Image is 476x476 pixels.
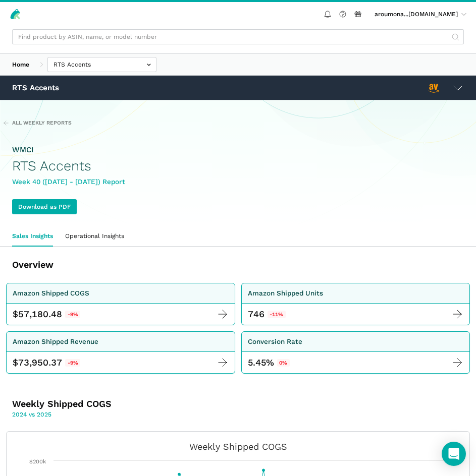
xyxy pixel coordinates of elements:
[248,336,302,347] div: Conversion Rate
[18,356,62,369] span: 73,950.37
[6,331,235,374] a: Amazon Shipped Revenue $ 73,950.37 -9%
[248,308,265,320] div: 746
[442,442,466,466] div: Open Intercom Messenger
[12,410,242,419] p: 2024 vs 2025
[65,311,80,318] span: -9%
[248,288,323,299] div: Amazon Shipped Units
[12,199,77,214] a: Download as PDF
[268,311,286,318] span: -11%
[12,158,464,173] h1: RTS Accents
[65,359,80,367] span: -9%
[241,331,470,374] a: Conversion Rate 5.45%0%
[3,119,72,127] a: All Weekly Reports
[13,288,89,299] div: Amazon Shipped COGS
[18,308,62,320] span: 57,180.48
[12,259,242,271] h3: Overview
[241,283,470,325] a: Amazon Shipped Units 746 -11%
[12,119,72,127] span: All Weekly Reports
[6,57,35,72] a: Home
[29,458,46,465] text: $200k
[12,145,464,155] div: WMCI
[13,336,98,347] div: Amazon Shipped Revenue
[372,9,470,20] a: aroumona...[DOMAIN_NAME]
[189,441,287,452] tspan: Weekly Shipped COGS
[13,356,18,369] span: $
[13,308,18,320] span: $
[59,226,130,246] a: Operational Insights
[47,57,156,72] input: RTS Accents
[277,359,290,367] span: 0%
[6,226,59,246] a: Sales Insights
[248,356,290,369] div: 5.45%
[12,29,464,44] input: Find product by ASIN, name, or model number
[12,83,428,93] div: RTS Accents
[6,283,235,325] a: Amazon Shipped COGS $ 57,180.48 -9%
[12,398,242,410] h3: Weekly Shipped COGS
[12,176,464,187] div: Week 40 ([DATE] - [DATE]) Report
[375,11,458,18] span: aroumona...[DOMAIN_NAME]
